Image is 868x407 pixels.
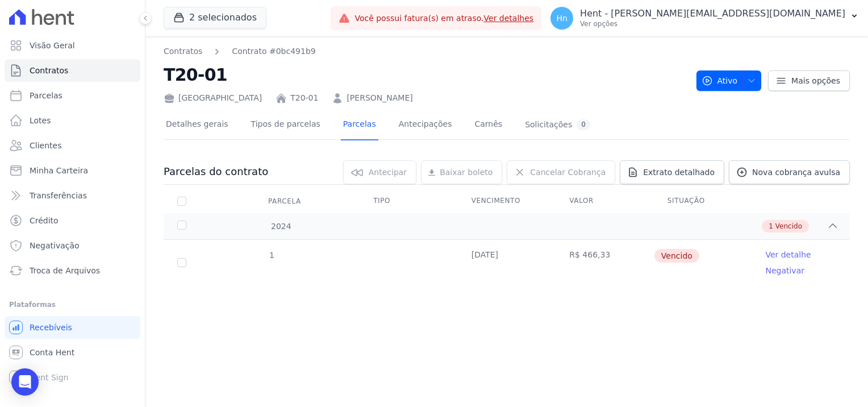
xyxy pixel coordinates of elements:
[541,2,868,34] button: Hn Hent - [PERSON_NAME][EMAIL_ADDRESS][DOMAIN_NAME] Ver opções
[232,45,315,57] a: Contrato #0bc491b9
[525,119,590,130] div: Solicitações
[30,265,100,276] span: Troca de Arquivos
[791,75,840,86] span: Mais opções
[30,240,80,251] span: Negativação
[643,167,715,178] span: Extrato detalhado
[5,316,140,339] a: Recebíveis
[164,110,231,140] a: Detalhes gerais
[30,165,88,176] span: Minha Carteira
[556,14,567,22] span: Hn
[458,240,556,285] td: [DATE]
[9,298,136,312] div: Plataformas
[164,62,687,88] h2: T20-01
[458,189,556,213] th: Vencimento
[254,190,315,213] div: Parcela
[164,45,687,57] nav: Breadcrumb
[768,70,850,91] a: Mais opções
[30,40,75,51] span: Visão Geral
[30,140,61,151] span: Clientes
[347,92,412,104] a: [PERSON_NAME]
[5,184,140,207] a: Transferências
[164,165,268,178] h3: Parcelas do contrato
[30,347,74,358] span: Conta Hent
[5,109,140,132] a: Lotes
[556,189,654,213] th: Valor
[580,19,845,28] p: Ver opções
[765,249,811,260] a: Ver detalhe
[164,92,262,104] div: [GEOGRAPHIC_DATA]
[5,341,140,364] a: Conta Hent
[523,110,592,140] a: Solicitações0
[620,160,724,184] a: Extrato detalhado
[577,119,590,130] div: 0
[341,110,378,140] a: Parcelas
[30,215,59,226] span: Crédito
[5,59,140,82] a: Contratos
[702,70,738,91] span: Ativo
[5,234,140,257] a: Negativação
[654,249,699,263] span: Vencido
[268,251,274,260] span: 1
[164,45,202,57] a: Contratos
[654,189,752,213] th: Situação
[30,90,62,101] span: Parcelas
[729,160,850,184] a: Nova cobrança avulsa
[30,322,72,333] span: Recebíveis
[5,134,140,157] a: Clientes
[752,167,840,178] span: Nova cobrança avulsa
[164,7,266,28] button: 2 selecionados
[30,190,87,201] span: Transferências
[696,70,762,91] button: Ativo
[769,221,773,231] span: 1
[177,258,186,267] input: default
[775,221,802,231] span: Vencido
[5,34,140,57] a: Visão Geral
[249,110,323,140] a: Tipos de parcelas
[765,266,804,275] a: Negativar
[472,110,504,140] a: Carnês
[5,159,140,182] a: Minha Carteira
[11,368,39,396] div: Open Intercom Messenger
[30,65,68,76] span: Contratos
[354,13,533,24] span: Você possui fatura(s) em atraso.
[290,92,318,104] a: T20-01
[5,259,140,282] a: Troca de Arquivos
[484,14,534,23] a: Ver detalhes
[360,189,458,213] th: Tipo
[5,209,140,232] a: Crédito
[30,115,51,126] span: Lotes
[580,8,845,19] p: Hent - [PERSON_NAME][EMAIL_ADDRESS][DOMAIN_NAME]
[164,45,316,57] nav: Breadcrumb
[5,84,140,107] a: Parcelas
[397,110,454,140] a: Antecipações
[556,240,654,285] td: R$ 466,33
